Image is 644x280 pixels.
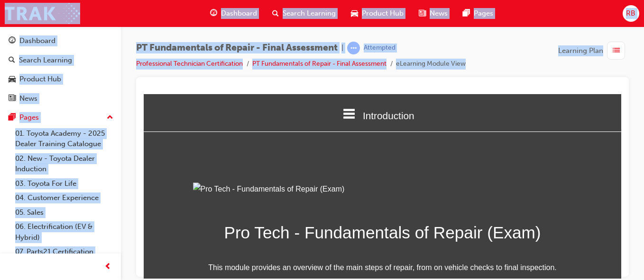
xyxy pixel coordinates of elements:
a: Product Hub [4,70,117,88]
span: pages-icon [463,8,470,19]
span: learningRecordVerb_ATTEMPT-icon [347,42,360,54]
span: pages-icon [9,114,16,122]
div: Pages [19,112,39,123]
div: News [19,93,37,104]
button: Pages [4,109,117,126]
span: | [341,43,343,53]
span: guage-icon [210,8,217,19]
span: Product Hub [362,8,404,19]
a: 07. Parts21 Certification [11,245,117,259]
button: RB [623,5,639,22]
p: This module provides an overview of the main steps of repair, from on vehicle checks to final ins... [49,167,429,181]
span: Introduction [219,16,271,27]
span: RB [626,8,635,19]
div: Dashboard [19,35,55,46]
span: PT Fundamentals of Repair - Final Assessment [136,43,338,53]
span: list-icon [613,45,620,57]
a: Professional Technician Certification [136,60,243,68]
span: Search Learning [283,8,336,19]
a: Dashboard [4,32,117,50]
span: prev-icon [104,261,111,273]
a: car-iconProduct Hub [343,4,411,23]
a: 06. Electrification (EV & Hybrid) [11,219,117,245]
a: 04. Customer Experience [11,191,117,205]
a: 05. Sales [11,205,117,220]
a: pages-iconPages [455,4,501,23]
a: 02. New - Toyota Dealer Induction [11,151,117,176]
button: DashboardSearch LearningProduct HubNews [4,30,117,109]
a: Search Learning [4,52,117,69]
span: search-icon [272,8,279,19]
div: Search Learning [19,55,72,66]
a: News [4,90,117,107]
img: Trak [5,3,80,24]
div: Attempted [364,44,396,52]
span: guage-icon [9,37,16,45]
span: up-icon [107,112,113,124]
span: car-icon [351,8,358,19]
button: Learning Plan [558,42,629,60]
span: Learning Plan [558,45,603,56]
a: 03. Toyota For Life [11,176,117,191]
a: PT Fundamentals of Repair - Final Assessment [252,60,386,68]
a: search-iconSearch Learning [265,4,343,23]
span: news-icon [419,8,426,19]
span: Dashboard [221,8,257,19]
img: Pro Tech - Fundamentals of Repair (Exam) [49,88,429,102]
span: news-icon [9,95,16,103]
div: Product Hub [19,74,61,85]
h1: Pro Tech - Fundamentals of Repair (Exam) [49,125,429,152]
span: News [430,8,448,19]
a: guage-iconDashboard [202,4,265,23]
span: search-icon [9,56,15,65]
a: news-iconNews [411,4,455,23]
li: eLearning Module View [396,59,466,70]
span: car-icon [9,75,16,84]
span: Pages [474,8,493,19]
a: 01. Toyota Academy - 2025 Dealer Training Catalogue [11,126,117,151]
